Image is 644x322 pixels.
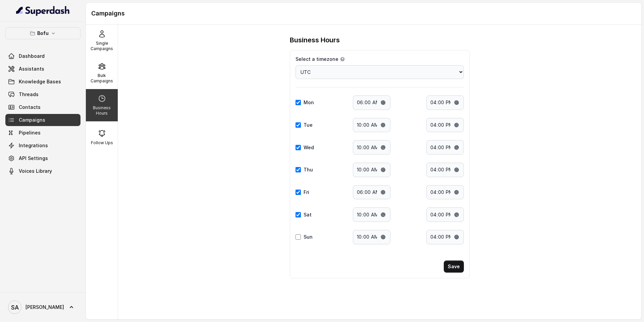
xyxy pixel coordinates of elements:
h1: Campaigns [91,8,636,19]
span: Knowledge Bases [19,78,61,85]
a: Threads [5,88,80,100]
span: Voices Library [19,168,52,174]
a: API Settings [5,152,80,164]
span: Contacts [19,104,41,111]
label: Tue [304,122,313,128]
p: Single Campaigns [89,41,115,51]
span: Dashboard [19,53,45,59]
img: light.svg [16,5,70,16]
a: Integrations [5,139,80,152]
button: Save [444,260,464,273]
p: Follow Ups [91,140,113,146]
span: Assistants [19,66,44,72]
a: Voices Library [5,165,80,177]
a: Campaigns [5,114,80,126]
span: Pipelines [19,129,41,136]
label: Fri [304,189,309,196]
label: Mon [304,99,314,106]
label: Sat [304,211,312,218]
p: Bulk Campaigns [89,73,115,84]
p: Bofu [37,29,49,37]
label: Thu [304,166,313,173]
label: Sun [304,234,313,240]
button: Select a timezone [340,56,345,62]
span: [PERSON_NAME] [25,304,64,311]
a: Knowledge Bases [5,76,80,88]
a: Pipelines [5,127,80,139]
span: API Settings [19,155,48,162]
h3: Business Hours [290,35,340,45]
span: Integrations [19,142,48,149]
text: SA [11,304,19,311]
span: Threads [19,91,39,98]
span: Select a timezone [296,56,338,63]
button: Bofu [5,27,80,39]
span: Campaigns [19,117,45,123]
p: Business Hours [89,105,115,116]
a: [PERSON_NAME] [5,298,80,317]
a: Assistants [5,63,80,75]
a: Contacts [5,101,80,113]
label: Wed [304,144,314,151]
a: Dashboard [5,50,80,62]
